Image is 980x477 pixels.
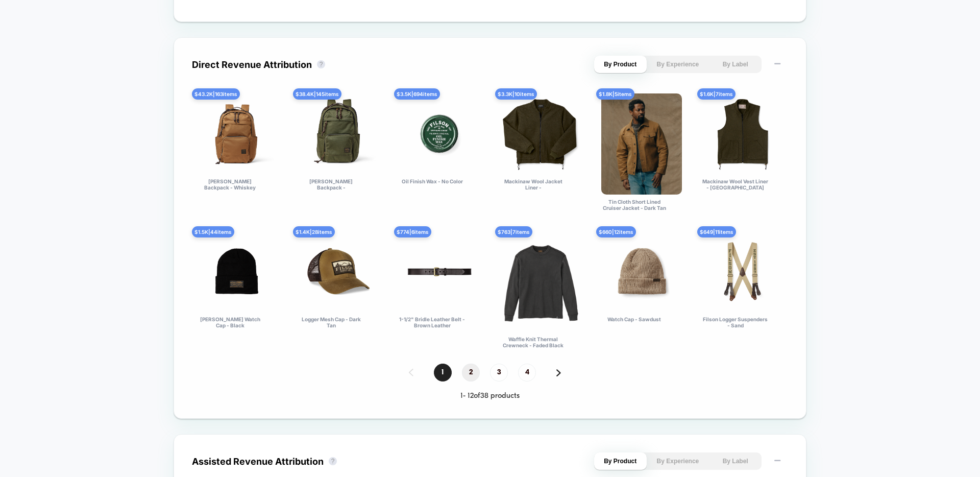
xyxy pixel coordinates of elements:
button: By Product [594,56,647,73]
div: 1-1/2" Bridle Leather Belt - Brown Leather [399,316,465,328]
div: $ 1.8K | 5 items [596,88,634,100]
div: $ 660 | 12 items [596,226,636,237]
img: Tin Cloth Short Lined Cruiser Jacket - Dark Tan [601,93,682,195]
img: Waffle Knit Thermal Crewneck - Faded Black [500,231,581,332]
div: $ 43.2K | 163 items [192,88,240,100]
span: 2 [462,364,480,381]
button: By Label [709,452,762,470]
div: $ 38.4K | 145 items [293,88,341,100]
img: Logger Mesh Cap - Dark Tan [298,231,379,312]
img: 1-1/2" Bridle Leather Belt - Brown Leather [399,231,480,312]
div: $ 1.6K | 7 items [697,88,736,100]
div: $ 1.5K | 44 items [192,226,234,237]
div: $ 3.3K | 10 items [495,88,537,100]
img: Ballard Watch Cap - Black [197,231,278,312]
div: [PERSON_NAME] Backpack - Whiskey [197,178,263,190]
button: ? [329,457,337,465]
span: 1 [434,364,452,381]
div: $ 649 | 11 items [697,226,736,237]
img: Watch Cap - Sawdust [601,231,682,312]
button: By Experience [652,56,704,73]
div: $ 763 | 7 items [495,226,532,237]
div: Mackinaw Wool Jacket Liner - [GEOGRAPHIC_DATA] [500,178,566,190]
div: $ 1.4K | 28 items [293,226,335,237]
div: Logger Mesh Cap - Dark Tan [298,316,364,328]
img: Filson Logger Suspenders - Sand [702,231,783,312]
div: [PERSON_NAME] Backpack - [GEOGRAPHIC_DATA] [298,178,364,190]
img: pagination forward [556,369,561,376]
div: Filson Logger Suspenders - Sand [702,316,768,328]
div: Mackinaw Wool Vest Liner - [GEOGRAPHIC_DATA] [702,178,768,190]
img: Dryden Backpack - Whiskey [197,93,278,174]
div: $ 774 | 6 items [394,226,431,237]
button: By Label [709,56,762,73]
div: $ 3.5K | 694 items [394,88,440,100]
div: Watch Cap - Sawdust [601,316,667,328]
div: [PERSON_NAME] Watch Cap - Black [197,316,263,328]
div: 1 - 12 of 38 products [192,392,788,400]
div: Direct Revenue Attribution [192,59,312,70]
button: By Experience [652,452,704,470]
div: Oil Finish Wax - No Color [399,178,465,190]
span: 4 [518,364,536,381]
img: Mackinaw Wool Jacket Liner - Forest Green [500,93,581,174]
button: By Product [594,452,647,470]
img: Dryden Backpack - Otter Green [298,93,379,174]
img: Mackinaw Wool Vest Liner - Forest Green [702,93,783,174]
div: Assisted Revenue Attribution [192,456,324,467]
span: 3 [490,364,508,381]
div: Waffle Knit Thermal Crewneck - Faded Black [500,336,566,348]
button: ? [317,60,325,68]
img: Oil Finish Wax - No Color [399,93,480,174]
div: Tin Cloth Short Lined Cruiser Jacket - Dark Tan [601,199,667,211]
